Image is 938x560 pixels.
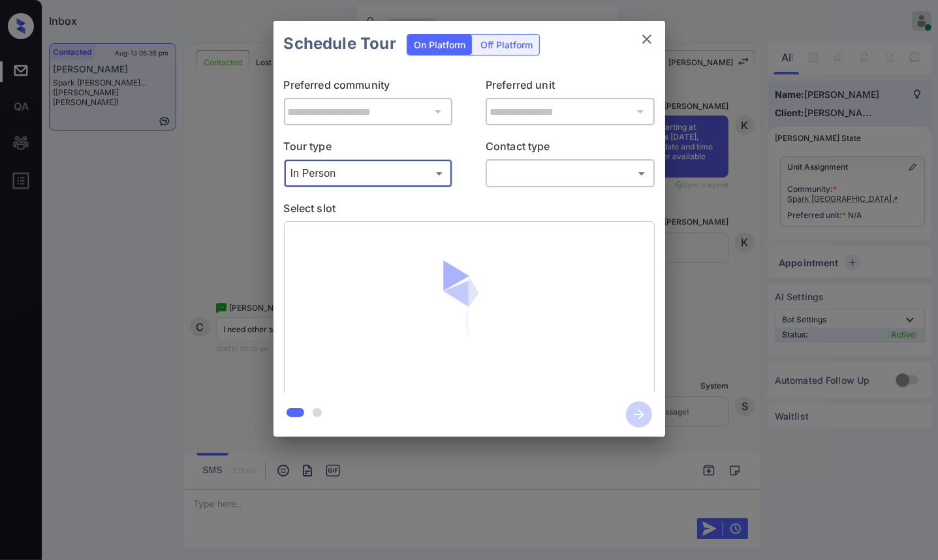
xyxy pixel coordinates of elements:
p: Contact type [486,138,655,159]
div: On Platform [407,35,472,55]
p: Select slot [284,200,655,221]
p: Preferred unit [486,77,655,98]
div: In Person [287,163,450,184]
p: Preferred community [284,77,453,98]
button: close [634,26,660,52]
img: loaderv1.7921fd1ed0a854f04152.gif [392,232,546,385]
div: Off Platform [474,35,539,55]
p: Tour type [284,138,453,159]
h2: Schedule Tour [274,21,407,67]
